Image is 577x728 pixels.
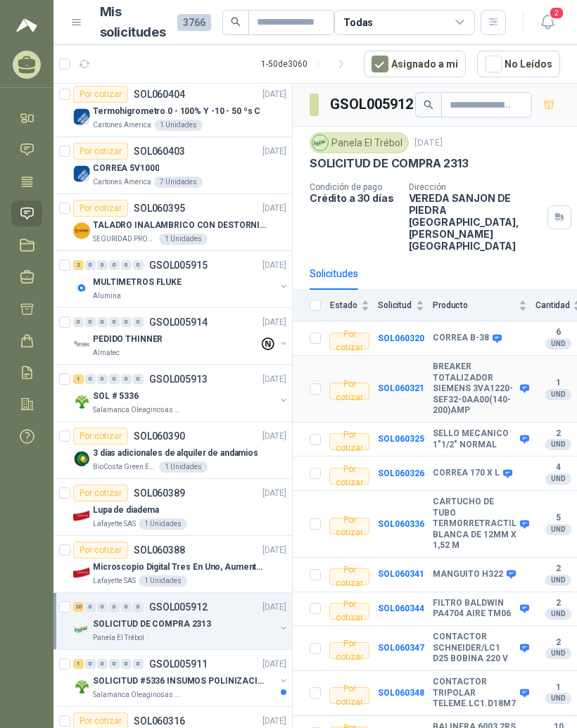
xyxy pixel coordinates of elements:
p: SEGURIDAD PROVISER LTDA [93,234,156,245]
p: [DATE] [262,715,286,728]
div: 0 [97,602,108,612]
a: SOL060348 [378,688,424,698]
p: [DATE] [262,202,286,215]
button: Asignado a mi [364,51,466,77]
p: Dirección [409,182,542,192]
p: SOLICITUD DE COMPRA 2313 [310,156,469,171]
p: GSOL005914 [149,317,208,327]
p: [DATE] [262,487,286,500]
p: Cartones America [93,177,151,188]
div: Por cotizar [329,383,369,400]
p: SOLICITUD #5336 INSUMOS POLINIZACIÓN [93,675,268,688]
a: 1 0 0 0 0 0 GSOL005911[DATE] Company LogoSOLICITUD #5336 INSUMOS POLINIZACIÓNSalamanca Oleaginosa... [73,656,289,701]
p: GSOL005912 [149,602,208,612]
h3: GSOL005912 [330,94,415,115]
b: FILTRO BALDWIN PA4704 AIRE TM06 [433,598,516,620]
div: 0 [121,659,132,669]
a: SOL060344 [378,604,424,613]
div: 0 [97,659,108,669]
p: MULTIMETROS FLUKE [93,276,182,289]
a: Por cotizarSOL060390[DATE] Company Logo3 días adicionales de alquiler de andamiosBioCosta Green E... [53,422,292,479]
div: Por cotizar [73,86,128,103]
p: Microscopio Digital Tres En Uno, Aumento De 1000x [93,561,268,574]
div: 0 [97,317,108,327]
div: UND [545,608,571,620]
th: Solicitud [378,290,433,321]
p: [DATE] [262,544,286,557]
div: Por cotizar [329,468,369,485]
div: UND [545,524,571,535]
div: 0 [109,317,120,327]
b: SOL060336 [378,519,424,529]
div: 0 [121,374,132,384]
p: VEREDA SANJON DE PIEDRA [GEOGRAPHIC_DATA] , [PERSON_NAME][GEOGRAPHIC_DATA] [409,192,542,252]
div: Por cotizar [329,687,369,704]
b: CORREA 170 X L [433,468,500,479]
a: SOL060321 [378,383,424,393]
img: Company Logo [73,621,90,638]
p: Alumina [93,290,121,302]
b: MANGUITO H322 [433,569,503,580]
div: 0 [121,260,132,270]
p: Almatec [93,347,120,359]
p: [DATE] [262,259,286,272]
div: 0 [109,659,120,669]
div: 0 [109,260,120,270]
div: 0 [85,659,96,669]
div: 0 [109,374,120,384]
p: Salamanca Oleaginosas SAS [93,404,182,416]
span: Cantidad [535,300,570,310]
div: 1 Unidades [159,234,208,245]
div: Por cotizar [329,603,369,620]
a: 0 0 0 0 0 0 GSOL005914[DATE] Company LogoPEDIDO THINNERAlmatec [73,314,289,359]
a: 2 0 0 0 0 0 GSOL005915[DATE] Company LogoMULTIMETROS FLUKEAlumina [73,257,289,302]
p: Lupa de diadema [93,504,159,517]
p: TALADRO INALAMBRICO CON DESTORNILLADOR DE ESTRIA [93,219,268,232]
div: 1 Unidades [139,518,187,530]
span: Producto [433,300,516,310]
p: [DATE] [262,88,286,101]
p: SOLICITUD DE COMPRA 2313 [93,618,211,631]
b: SELLO MECANICO 1"1/2" NORMAL [433,428,516,450]
div: 2 [73,260,84,270]
b: CONTACTOR SCHNEIDER/LC1 D25 BOBINA 220 V [433,632,516,665]
p: SOL060395 [134,203,185,213]
p: SOL # 5336 [93,390,139,403]
img: Company Logo [73,108,90,125]
div: Por cotizar [73,542,128,558]
a: SOL060341 [378,569,424,579]
div: 0 [121,602,132,612]
b: CONTACTOR TRIPOLAR TELEME.LC1.D18M7 [433,677,516,710]
span: search [231,17,241,27]
div: Por cotizar [73,428,128,445]
div: 0 [133,260,144,270]
img: Company Logo [73,336,90,353]
div: Por cotizar [73,143,128,160]
p: Lafayette SAS [93,518,136,530]
span: 3766 [177,14,211,31]
div: 1 Unidades [139,575,187,587]
p: Crédito a 30 días [310,192,398,204]
div: 1 [73,659,84,669]
b: CARTUCHO DE TUBO TERMORRETRACTIL BLANCA DE 12MM X 1,52 M [433,497,516,551]
img: Company Logo [73,222,90,239]
h1: Mis solicitudes [100,2,166,43]
a: Por cotizarSOL060388[DATE] Company LogoMicroscopio Digital Tres En Uno, Aumento De 1000xLafayette... [53,536,292,593]
p: [DATE] [262,316,286,329]
span: search [424,100,433,110]
a: SOL060320 [378,333,424,343]
div: 0 [85,260,96,270]
a: SOL060325 [378,434,424,444]
p: [DATE] [262,145,286,158]
p: GSOL005911 [149,659,208,669]
div: 1 - 50 de 3060 [261,53,353,75]
th: Estado [329,290,378,321]
p: 3 días adicionales de alquiler de andamios [93,447,258,460]
b: CORREA B-38 [433,333,489,344]
p: Condición de pago [310,182,398,192]
span: Estado [329,300,358,310]
p: SOL060404 [134,89,185,99]
img: Company Logo [312,135,328,151]
span: Solicitud [378,300,413,310]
